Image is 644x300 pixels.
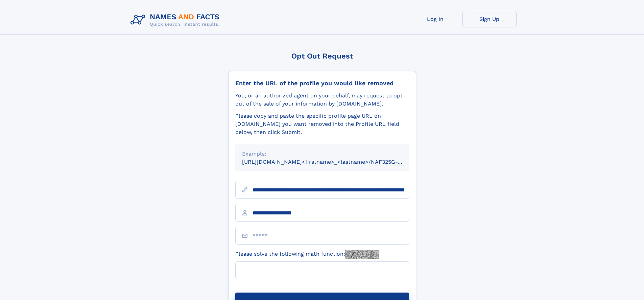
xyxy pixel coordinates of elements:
[242,150,402,158] div: Example:
[462,11,517,27] a: Sign Up
[235,79,409,87] div: Enter the URL of the profile you would like removed
[242,159,422,165] small: [URL][DOMAIN_NAME]<firstname>_<lastname>/NAF325G-xxxxxxxx
[235,112,409,136] div: Please copy and paste the specific profile page URL on [DOMAIN_NAME] you want removed into the Pr...
[408,11,462,27] a: Log In
[235,92,409,108] div: You, or an authorized agent on your behalf, may request to opt-out of the sale of your informatio...
[228,52,416,60] div: Opt Out Request
[128,11,225,29] img: Logo Names and Facts
[235,250,379,259] label: Please solve the following math function:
